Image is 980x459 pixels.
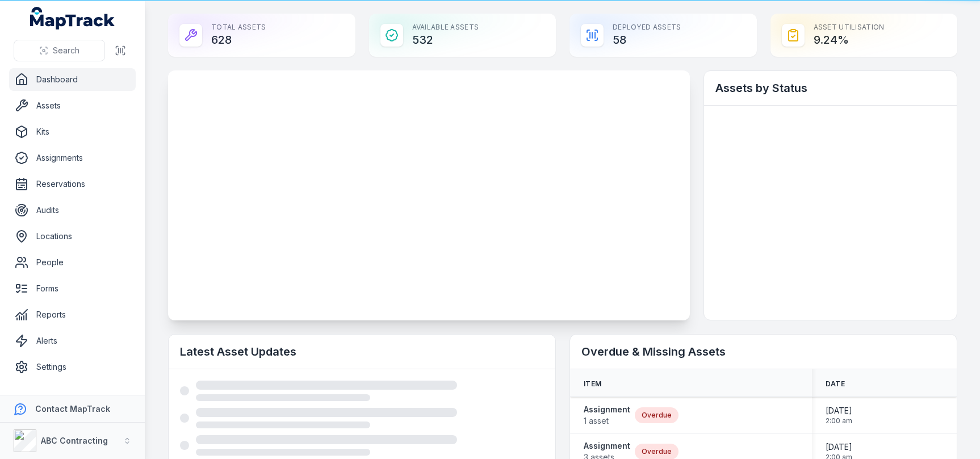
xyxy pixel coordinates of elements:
[826,379,845,389] span: Date
[826,405,852,425] time: 31/08/2024, 2:00:00 am
[9,251,136,274] a: People
[30,7,115,30] a: MapTrack
[180,344,544,360] h2: Latest Asset Updates
[826,405,852,416] span: [DATE]
[41,436,108,445] strong: ABC Contracting
[715,80,945,96] h2: Assets by Status
[826,441,852,453] span: [DATE]
[635,407,679,423] div: Overdue
[9,277,136,300] a: Forms
[584,415,630,427] span: 1 asset
[584,404,630,427] a: Assignment1 asset
[584,379,601,389] span: Item
[581,344,945,360] h2: Overdue & Missing Assets
[9,303,136,326] a: Reports
[9,120,136,143] a: Kits
[9,329,136,352] a: Alerts
[35,404,110,414] strong: Contact MapTrack
[9,173,136,195] a: Reservations
[14,40,105,61] button: Search
[9,147,136,169] a: Assignments
[9,225,136,248] a: Locations
[826,416,852,425] span: 2:00 am
[9,356,136,378] a: Settings
[9,68,136,91] a: Dashboard
[9,199,136,222] a: Audits
[584,404,630,415] strong: Assignment
[9,94,136,117] a: Assets
[53,45,79,56] span: Search
[584,440,630,452] strong: Assignment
